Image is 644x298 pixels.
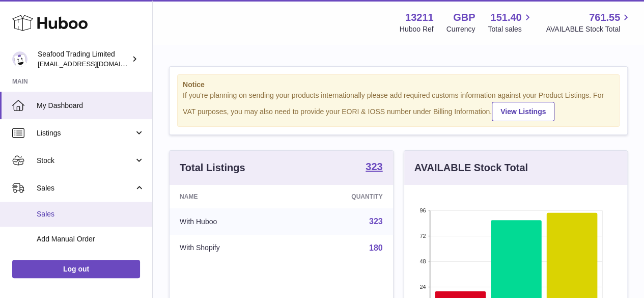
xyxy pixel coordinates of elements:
strong: Notice [183,80,614,90]
span: 151.40 [490,11,521,24]
text: 48 [419,258,426,264]
h3: Total Listings [180,161,245,175]
strong: 323 [366,161,382,172]
th: Name [170,185,290,208]
a: 323 [369,217,383,226]
strong: 13211 [405,11,434,24]
span: Total sales [488,24,533,34]
div: Huboo Ref [400,24,434,34]
div: Currency [446,24,475,34]
span: Sales [37,209,145,219]
a: View Listings [492,102,554,121]
strong: GBP [453,11,475,24]
a: 761.55 AVAILABLE Stock Total [546,11,632,34]
text: 24 [419,284,426,290]
h3: AVAILABLE Stock Total [414,161,528,175]
span: 761.55 [589,11,620,24]
div: Seafood Trading Limited [38,49,129,69]
text: 96 [419,207,426,213]
th: Quantity [290,185,393,208]
td: With Shopify [170,235,290,261]
span: [EMAIL_ADDRESS][DOMAIN_NAME] [38,60,150,68]
text: 72 [419,233,426,239]
a: 323 [366,161,382,174]
a: 180 [369,243,383,252]
span: Sales [37,183,134,193]
span: Add Manual Order [37,234,145,244]
span: Listings [37,128,134,138]
span: Stock [37,156,134,166]
a: 151.40 Total sales [488,11,533,34]
span: My Dashboard [37,101,145,111]
img: internalAdmin-13211@internal.huboo.com [12,51,27,67]
td: With Huboo [170,208,290,235]
span: AVAILABLE Stock Total [546,24,632,34]
div: If you're planning on sending your products internationally please add required customs informati... [183,91,614,121]
a: Log out [12,260,140,278]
